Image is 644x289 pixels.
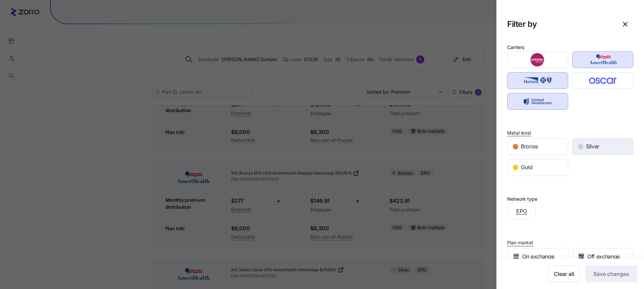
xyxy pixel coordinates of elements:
img: Ambetter [513,53,562,66]
span: Clear all [554,270,574,278]
img: Oscar [578,74,628,87]
span: Metal level [507,130,531,136]
span: Plan market [507,239,533,246]
button: Save changes [585,266,637,282]
img: UnitedHealthcare [513,95,562,108]
span: Silver [586,142,599,151]
img: Horizon BlueCross BlueShield of New Jersey [513,74,562,87]
div: Carriers [507,44,524,51]
span: Off exchange [587,252,620,261]
h1: Filter by [507,19,612,29]
div: Network type [507,195,537,203]
span: On exchange [522,252,554,261]
img: AmeriHealth [578,53,628,66]
button: Clear all [548,266,580,282]
span: Save changes [593,270,629,278]
span: EPO [516,207,527,215]
span: Bronze [521,142,538,151]
span: Gold [521,163,533,172]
